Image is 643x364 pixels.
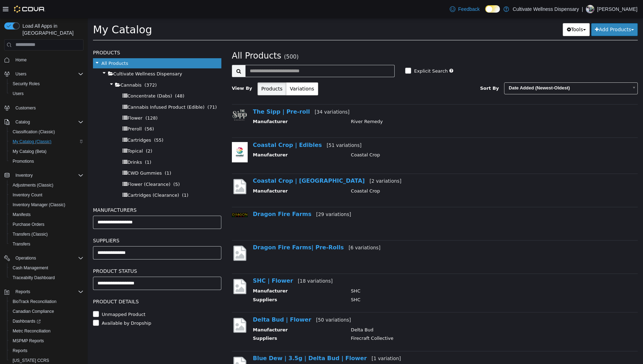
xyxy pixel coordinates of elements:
span: Security Roles [13,81,40,87]
p: Cultivate Wellness Dispensary [513,5,579,13]
span: Inventory Manager (Classic) [13,202,65,208]
th: Manufacturer [165,308,258,317]
span: (1) [94,174,101,180]
span: All Products [144,33,194,42]
a: Dashboards [10,317,43,325]
span: Transfers [13,241,30,247]
th: Manufacturer [165,100,258,109]
span: (71) [120,86,129,92]
a: SHC | Flower[18 variations] [165,259,245,266]
a: Coastal Crop | Edibles[51 variations] [165,123,274,130]
span: BioTrack Reconciliation [13,299,56,304]
a: Transfers [10,240,33,248]
span: Cash Management [10,264,83,272]
small: [34 variations] [227,91,262,96]
a: Users [10,89,26,98]
span: Metrc Reconciliation [13,328,51,334]
span: Dashboards [10,317,83,325]
button: Operations [1,253,86,263]
a: Reports [10,346,30,355]
button: Catalog [1,117,86,127]
button: Reports [7,346,86,356]
th: Manufacturer [165,169,258,178]
span: Catalog [15,119,30,125]
a: Cash Management [10,264,51,272]
a: Customers [13,104,39,112]
h5: Manufacturers [5,188,134,196]
a: Classification (Classic) [10,128,58,136]
button: Transfers [7,239,86,249]
a: Inventory Count [10,191,45,199]
button: Transfers (Classic) [7,229,86,239]
span: Home [15,57,27,63]
span: Inventory Count [10,191,83,199]
td: SHC [258,269,536,278]
span: My Catalog (Beta) [13,149,47,154]
span: My Catalog (Classic) [10,137,83,146]
a: Manifests [10,210,33,219]
button: Adjustments (Classic) [7,180,86,190]
span: (5) [86,163,92,169]
a: Metrc Reconciliation [10,327,53,335]
span: Cartridges (Clearance) [40,174,91,180]
a: Dragon Fire Farms[29 variations] [165,193,263,199]
button: MSPMP Reports [7,336,86,346]
button: Operations [13,254,39,262]
span: Purchase Orders [10,220,83,229]
h5: Product Status [5,249,134,257]
button: Reports [1,287,86,297]
span: BioTrack Reconciliation [10,297,83,306]
span: Cannabis [33,64,54,69]
button: Products [170,64,199,77]
button: My Catalog (Beta) [7,147,86,156]
a: Date Added (Newest-Oldest) [416,64,550,76]
span: Sort By [392,67,411,73]
button: Inventory [1,170,86,180]
h5: Suppliers [5,218,134,227]
span: MSPMP Reports [10,337,83,345]
img: 150 [144,124,160,144]
span: Drinks [40,141,54,147]
img: missing-image.png [144,298,160,316]
small: [50 variations] [228,299,263,304]
span: Users [13,91,24,96]
span: Inventory [13,171,83,180]
button: Canadian Compliance [7,306,86,316]
button: BioTrack Reconciliation [7,297,86,306]
span: Reports [13,348,27,353]
span: Manifests [13,212,31,217]
span: Canadian Compliance [10,307,83,316]
span: My Catalog [5,5,64,18]
div: Grender Wilborn [586,5,594,13]
span: Canadian Compliance [13,309,54,314]
span: Date Added (Newest-Oldest) [417,65,541,75]
span: (2) [58,130,65,135]
img: missing-image.png [144,160,160,177]
span: (48) [87,75,97,80]
span: CWD Gummies [40,152,74,157]
td: Firecraft Collective [258,317,536,325]
img: Cova [14,6,45,13]
small: [2 variations] [282,160,314,166]
span: Reports [15,289,30,295]
td: Delta Bud [258,308,536,317]
a: Inventory Manager (Classic) [10,201,68,209]
span: Metrc Reconciliation [10,327,83,335]
button: Variations [198,64,230,77]
span: Preroll [40,108,54,113]
button: Add Products [503,5,550,18]
a: My Catalog (Beta) [10,147,49,156]
span: My Catalog (Classic) [13,139,52,144]
button: Traceabilty Dashboard [7,273,86,283]
label: Explicit Search [324,49,360,56]
a: Blue Dew | 3.5g | Delta Bud | Flower[1 variation] [165,337,313,343]
label: Unmapped Product [12,293,58,300]
button: Cash Management [7,263,86,273]
span: Operations [13,254,83,262]
td: SHC [258,278,536,287]
span: Manifests [10,210,83,219]
span: (372) [57,64,69,69]
span: Reports [13,288,83,296]
a: Delta Bud | Flower[50 variations] [165,298,263,305]
td: Coastal Crop [258,133,536,142]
